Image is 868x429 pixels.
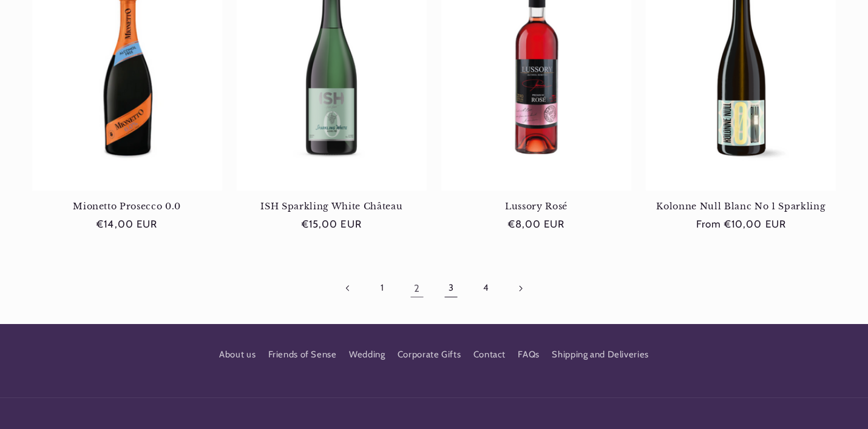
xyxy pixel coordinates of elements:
a: Shipping and Deliveries [552,343,649,365]
a: Corporate Gifts [398,343,461,365]
a: Contact [473,343,506,365]
a: Kolonne Null Blanc No 1 Sparkling [646,201,836,212]
a: Page 3 [437,274,465,302]
a: ISH Sparkling White Château [237,201,427,212]
a: Lussory Rosé [441,201,631,212]
a: FAQs [518,343,540,365]
a: About us [219,347,256,366]
nav: Pagination [32,274,836,302]
a: Wedding [349,343,385,365]
a: Friends of Sense [268,343,337,365]
a: Mionetto Prosecco 0.0 [32,201,222,212]
a: Page 1 [368,274,396,302]
a: Page 2 [403,274,431,302]
a: Previous page [334,274,362,302]
a: Page 4 [472,274,500,302]
a: Next page [506,274,534,302]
